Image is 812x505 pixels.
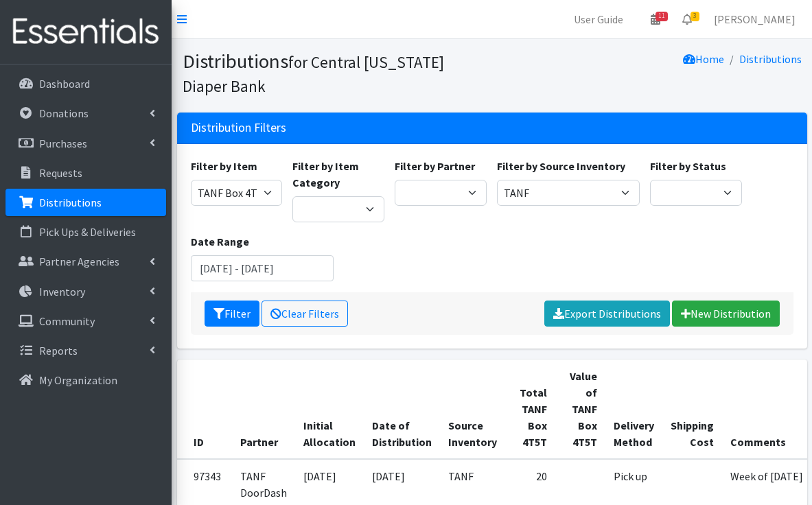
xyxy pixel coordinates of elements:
a: 11 [640,5,671,33]
th: Initial Allocation [295,360,364,459]
input: January 1, 2011 - December 31, 2011 [191,255,334,281]
a: Community [5,307,166,335]
a: User Guide [563,5,634,33]
button: Filter [205,301,259,327]
a: 3 [671,5,703,33]
label: Filter by Item Category [292,158,384,191]
a: Purchases [5,130,166,157]
p: Purchases [39,137,87,150]
a: Clear Filters [262,301,348,327]
small: for Central [US_STATE] Diaper Bank [183,52,444,96]
th: Source Inventory [440,360,505,459]
th: Date of Distribution [364,360,440,459]
a: Partner Agencies [5,248,166,275]
p: My Organization [39,373,117,387]
span: 11 [656,12,668,21]
p: Partner Agencies [39,255,119,268]
p: Community [39,314,95,328]
span: 3 [691,12,699,21]
a: Inventory [5,278,166,305]
th: Shipping Cost [662,360,722,459]
th: Partner [232,360,295,459]
th: Total TANF Box 4T5T [505,360,555,459]
p: Donations [39,106,89,120]
th: Value of TANF Box 4T5T [555,360,605,459]
p: Reports [39,344,78,357]
a: Distributions [739,52,802,66]
p: Dashboard [39,77,90,91]
th: ID [177,360,232,459]
a: Home [683,52,724,66]
label: Filter by Source Inventory [497,158,625,174]
th: Delivery Method [605,360,662,459]
a: Donations [5,99,166,127]
img: HumanEssentials [5,9,166,55]
h3: Distribution Filters [191,121,286,135]
label: Filter by Item [191,158,257,174]
a: My Organization [5,366,166,394]
a: [PERSON_NAME] [703,5,807,33]
h1: Distributions [183,49,487,97]
a: Requests [5,159,166,187]
p: Distributions [39,196,102,209]
label: Filter by Partner [395,158,475,174]
label: Date Range [191,233,249,250]
p: Inventory [39,285,85,298]
a: Export Distributions [544,301,670,327]
a: Reports [5,337,166,364]
a: Dashboard [5,70,166,97]
a: Pick Ups & Deliveries [5,218,166,246]
label: Filter by Status [650,158,726,174]
a: New Distribution [672,301,780,327]
p: Requests [39,166,82,180]
a: Distributions [5,189,166,216]
p: Pick Ups & Deliveries [39,225,136,239]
